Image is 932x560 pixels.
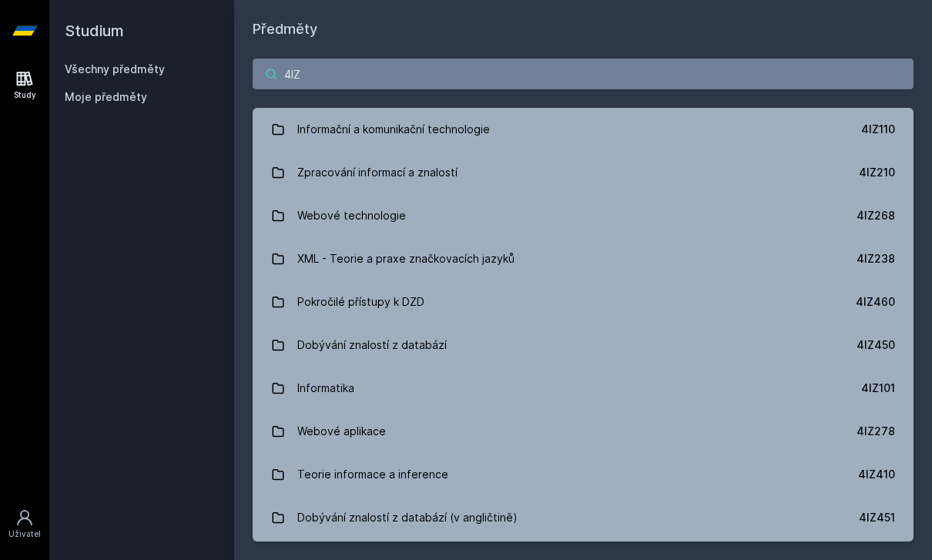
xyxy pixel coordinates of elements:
a: Pokročilé přístupy k DZD 4IZ460 [253,280,914,324]
div: 4IZ451 [859,510,895,525]
span: Moje předměty [65,89,147,105]
div: Webové aplikace [297,416,386,447]
div: 4IZ460 [856,294,895,310]
a: Uživatel [3,501,46,548]
a: Dobývání znalostí z databází 4IZ450 [253,324,914,367]
div: 4IZ268 [857,208,895,223]
a: Informační a komunikační technologie 4IZ110 [253,108,914,151]
a: Teorie informace a inference 4IZ410 [253,453,914,496]
a: Webové technologie 4IZ268 [253,194,914,237]
a: XML - Teorie a praxe značkovacích jazyků 4IZ238 [253,237,914,280]
div: Dobývání znalostí z databází [297,330,447,360]
a: Dobývání znalostí z databází (v angličtině) 4IZ451 [253,496,914,539]
div: Uživatel [8,528,41,540]
div: Informační a komunikační technologie [297,114,490,145]
a: Informatika 4IZ101 [253,367,914,410]
div: 4IZ278 [857,424,895,439]
a: Zpracování informací a znalostí 4IZ210 [253,151,914,194]
div: Dobývání znalostí z databází (v angličtině) [297,502,518,533]
input: Název nebo ident předmětu… [253,59,914,89]
div: 4IZ450 [857,337,895,353]
a: Study [3,62,46,109]
div: 4IZ410 [858,467,895,482]
a: Všechny předměty [65,62,165,75]
div: 4IZ110 [861,122,895,137]
div: XML - Teorie a praxe značkovacích jazyků [297,243,515,274]
div: 4IZ101 [861,381,895,396]
div: Webové technologie [297,200,406,231]
h1: Předměty [253,18,914,40]
div: Study [14,89,36,101]
div: Informatika [297,373,354,404]
div: Teorie informace a inference [297,459,448,490]
a: Webové aplikace 4IZ278 [253,410,914,453]
div: Zpracování informací a znalostí [297,157,458,188]
div: 4IZ238 [857,251,895,267]
div: Pokročilé přístupy k DZD [297,287,424,317]
div: 4IZ210 [859,165,895,180]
